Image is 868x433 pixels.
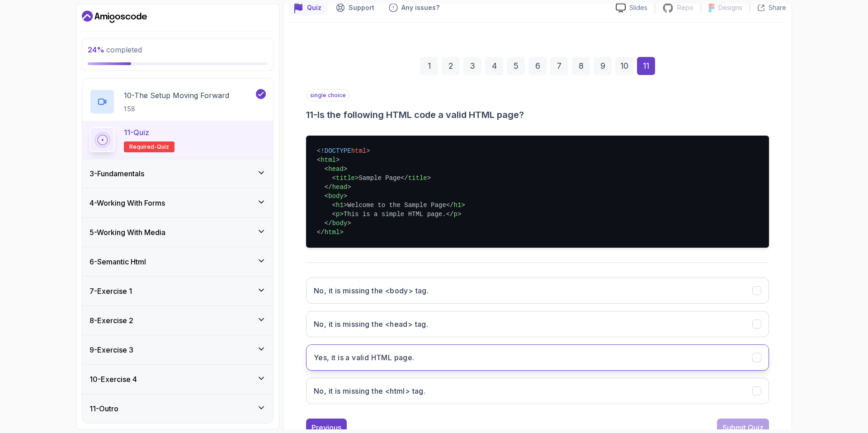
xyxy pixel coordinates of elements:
[306,89,350,101] p: single choice
[90,89,266,114] button: 10-The Setup Moving Forward1:58
[88,45,142,54] span: completed
[336,202,344,209] span: h1
[90,315,133,326] h3: 8 - Exercise 2
[82,247,273,276] button: 6-Semantic Html
[90,227,165,238] h3: 5 - Working With Media
[90,168,144,179] h3: 3 - Fundamentals
[314,285,429,296] h3: No, it is missing the <body> tag.
[615,57,633,75] div: 10
[82,365,273,394] button: 10-Exercise 4
[317,147,370,155] span: <!DOCTYPE >
[442,57,460,75] div: 2
[90,286,132,297] h3: 7 - Exercise 1
[528,57,547,75] div: 6
[332,184,348,191] span: head
[507,57,525,75] div: 5
[82,394,273,423] button: 11-Outro
[325,165,347,173] span: < >
[124,127,149,138] p: 11 - Quiz
[769,3,786,12] p: Share
[550,57,568,75] div: 7
[82,218,273,247] button: 5-Working With Media
[594,57,612,75] div: 9
[332,174,359,182] span: < >
[82,277,273,306] button: 7-Exercise 1
[401,3,439,12] p: Any issues?
[306,108,769,121] h3: 11 - Is the following HTML code a valid HTML page?
[124,104,229,113] p: 1:58
[82,188,273,217] button: 4-Working With Forms
[332,220,348,227] span: body
[328,165,344,173] span: head
[82,9,147,24] a: Dashboard
[306,136,769,248] pre: Sample Page Welcome to the Sample Page This is a simple HTML page.
[351,147,367,155] span: html
[328,193,344,200] span: body
[321,156,336,164] span: html
[306,344,769,371] button: Yes, it is a valid HTML page.
[325,184,351,191] span: </ >
[336,211,340,218] span: p
[317,156,340,164] span: < >
[722,422,764,433] div: Submit Quiz
[446,211,462,218] span: </ >
[289,0,327,15] button: quiz button
[485,57,503,75] div: 4
[82,335,273,364] button: 9-Exercise 3
[463,57,481,75] div: 3
[718,3,742,12] p: Designs
[314,386,425,396] h3: No, it is missing the <html> tag.
[129,143,157,151] span: Required-
[124,90,229,101] p: 10 - The Setup Moving Forward
[90,127,266,152] button: 11-QuizRequired-quiz
[750,3,786,12] button: Share
[609,3,655,13] a: Slides
[401,174,431,182] span: </ >
[332,211,344,218] span: < >
[677,3,693,12] p: Repo
[336,174,355,182] span: title
[325,229,340,236] span: html
[90,256,146,267] h3: 6 - Semantic Html
[306,378,769,404] button: No, it is missing the <html> tag.
[314,319,428,329] h3: No, it is missing the <head> tag.
[330,0,380,15] button: Support button
[325,220,351,227] span: </ >
[446,202,465,209] span: </ >
[82,159,273,188] button: 3-Fundamentals
[332,202,348,209] span: < >
[90,344,133,355] h3: 9 - Exercise 3
[325,193,347,200] span: < >
[314,352,415,363] h3: Yes, it is a valid HTML page.
[306,311,769,337] button: No, it is missing the <head> tag.
[82,306,273,335] button: 8-Exercise 2
[453,211,457,218] span: p
[453,202,461,209] span: h1
[383,0,445,15] button: Feedback button
[88,45,104,54] span: 24 %
[629,3,647,12] p: Slides
[311,422,341,433] div: Previous
[637,57,655,75] div: 11
[306,278,769,304] button: No, it is missing the <body> tag.
[572,57,590,75] div: 8
[90,374,137,385] h3: 10 - Exercise 4
[90,403,118,414] h3: 11 - Outro
[307,3,321,12] p: Quiz
[349,3,374,12] p: Support
[157,143,169,151] span: quiz
[317,229,344,236] span: </ >
[90,198,165,208] h3: 4 - Working With Forms
[420,57,438,75] div: 1
[408,174,427,182] span: title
